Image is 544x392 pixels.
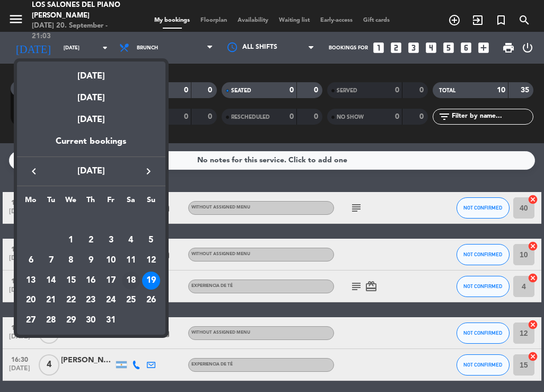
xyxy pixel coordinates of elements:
td: October 23, 2025 [81,291,101,311]
button: keyboard_arrow_left [24,164,43,178]
th: Thursday [81,194,101,211]
div: 27 [22,311,40,329]
div: 26 [142,292,160,310]
div: 5 [142,231,160,249]
td: October 18, 2025 [121,271,141,291]
td: October 2, 2025 [81,231,101,251]
div: 16 [82,272,100,290]
div: 28 [42,311,60,329]
td: October 4, 2025 [121,231,141,251]
td: October 14, 2025 [41,271,61,291]
td: October 30, 2025 [81,310,101,330]
td: October 25, 2025 [121,291,141,311]
td: October 27, 2025 [21,310,41,330]
td: October 7, 2025 [41,250,61,271]
div: 24 [102,292,120,310]
td: October 20, 2025 [21,291,41,311]
div: 7 [42,251,60,269]
td: October 8, 2025 [61,250,81,271]
div: 10 [102,251,120,269]
div: 6 [22,251,40,269]
td: October 17, 2025 [101,271,121,291]
td: October 24, 2025 [101,291,121,311]
td: October 12, 2025 [141,250,161,271]
div: 25 [122,292,140,310]
div: 2 [82,231,100,249]
td: October 11, 2025 [121,250,141,271]
th: Wednesday [61,194,81,211]
td: October 1, 2025 [61,231,81,251]
td: October 13, 2025 [21,271,41,291]
div: [DATE] [17,62,165,83]
i: keyboard_arrow_right [142,165,155,178]
div: 31 [102,311,120,329]
div: 23 [82,292,100,310]
td: October 29, 2025 [61,310,81,330]
td: October 16, 2025 [81,271,101,291]
div: 12 [142,251,160,269]
td: October 9, 2025 [81,250,101,271]
div: 4 [122,231,140,249]
button: keyboard_arrow_right [139,164,158,178]
div: [DATE] [17,83,165,105]
td: October 31, 2025 [101,310,121,330]
span: [DATE] [43,164,139,178]
td: October 10, 2025 [101,250,121,271]
td: October 21, 2025 [41,291,61,311]
div: 1 [62,231,80,249]
td: October 5, 2025 [141,231,161,251]
th: Tuesday [41,194,61,211]
td: OCT [21,211,161,231]
td: October 6, 2025 [21,250,41,271]
div: 9 [82,251,100,269]
th: Friday [101,194,121,211]
td: October 19, 2025 [141,271,161,291]
div: [DATE] [17,105,165,135]
td: October 3, 2025 [101,231,121,251]
div: 21 [42,292,60,310]
div: 30 [82,311,100,329]
td: October 22, 2025 [61,291,81,311]
div: 19 [142,272,160,290]
div: 13 [22,272,40,290]
div: 18 [122,272,140,290]
i: keyboard_arrow_left [28,165,40,178]
td: October 15, 2025 [61,271,81,291]
td: October 28, 2025 [41,310,61,330]
div: 8 [62,251,80,269]
td: October 26, 2025 [141,291,161,311]
div: 14 [42,272,60,290]
th: Sunday [141,194,161,211]
th: Saturday [121,194,141,211]
div: 3 [102,231,120,249]
div: 15 [62,272,80,290]
th: Monday [21,194,41,211]
div: 17 [102,272,120,290]
div: 29 [62,311,80,329]
div: 20 [22,292,40,310]
div: 22 [62,292,80,310]
div: 11 [122,251,140,269]
div: Current bookings [17,135,165,156]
